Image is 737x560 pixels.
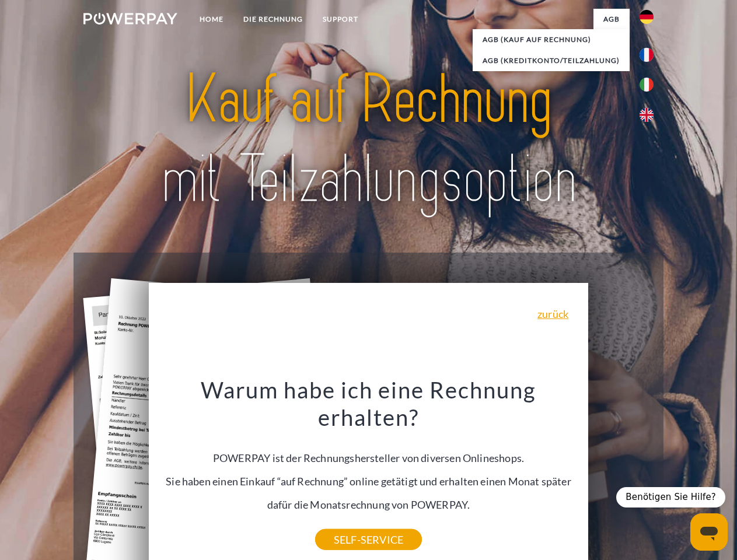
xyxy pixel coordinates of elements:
[593,9,630,30] a: agb
[83,13,177,24] img: logo-powerpay-white.svg
[640,108,654,122] img: en
[313,9,368,30] a: SUPPORT
[111,56,626,223] img: title-powerpay_de.svg
[640,78,654,92] img: it
[473,50,630,71] a: AGB (Kreditkonto/Teilzahlung)
[616,487,725,508] div: Benötigen Sie Hilfe?
[473,29,630,50] a: AGB (Kauf auf Rechnung)
[690,513,728,551] iframe: Schaltfläche zum Öffnen des Messaging-Fensters; Konversation läuft
[156,376,582,432] h3: Warum habe ich eine Rechnung erhalten?
[640,48,654,62] img: fr
[640,10,654,24] img: de
[190,9,233,30] a: Home
[233,9,313,30] a: DIE RECHNUNG
[156,376,582,540] div: POWERPAY ist der Rechnungshersteller von diversen Onlineshops. Sie haben einen Einkauf “auf Rechn...
[537,309,568,319] a: zurück
[315,529,422,550] a: SELF-SERVICE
